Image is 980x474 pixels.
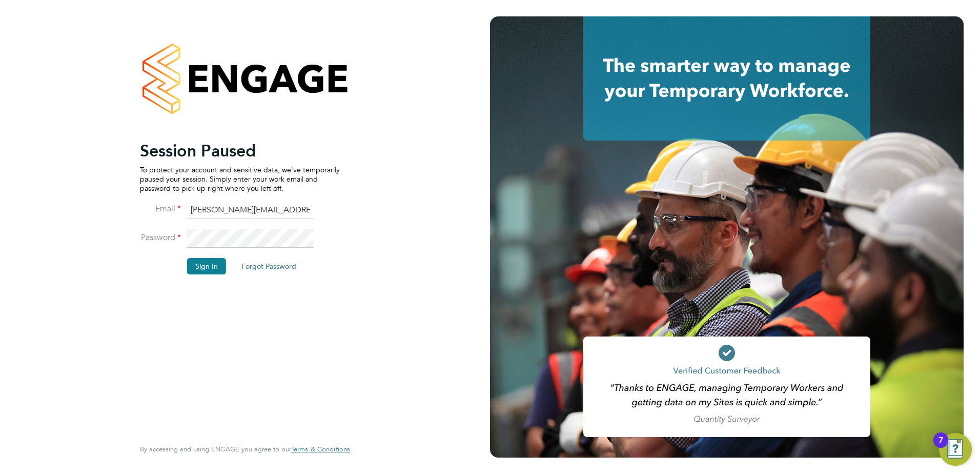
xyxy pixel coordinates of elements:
[140,165,340,193] p: To protect your account and sensitive data, we've temporarily paused your session. Simply enter y...
[140,232,181,243] label: Password
[233,258,304,274] button: Forgot Password
[938,440,943,453] div: 7
[939,433,972,466] button: Open Resource Center, 7 new notifications
[291,445,350,453] a: Terms & Conditions
[187,201,314,220] input: Enter your work email...
[140,141,340,161] h2: Session Paused
[187,258,226,274] button: Sign In
[140,204,181,214] label: Email
[140,445,350,453] span: By accessing and using ENGAGE you agree to our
